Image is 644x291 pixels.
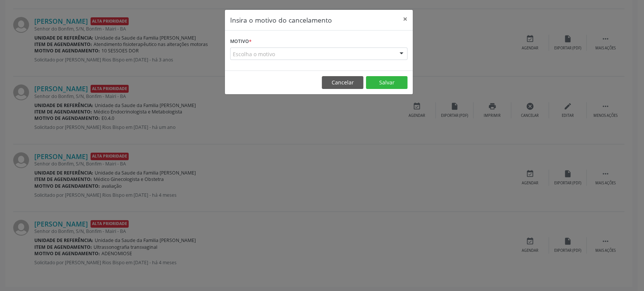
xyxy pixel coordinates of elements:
button: Salvar [366,76,407,89]
label: Motivo [230,36,252,47]
h5: Insira o motivo do cancelamento [230,15,332,25]
span: Escolha o motivo [233,50,275,58]
button: Close [398,10,413,28]
button: Cancelar [322,76,363,89]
